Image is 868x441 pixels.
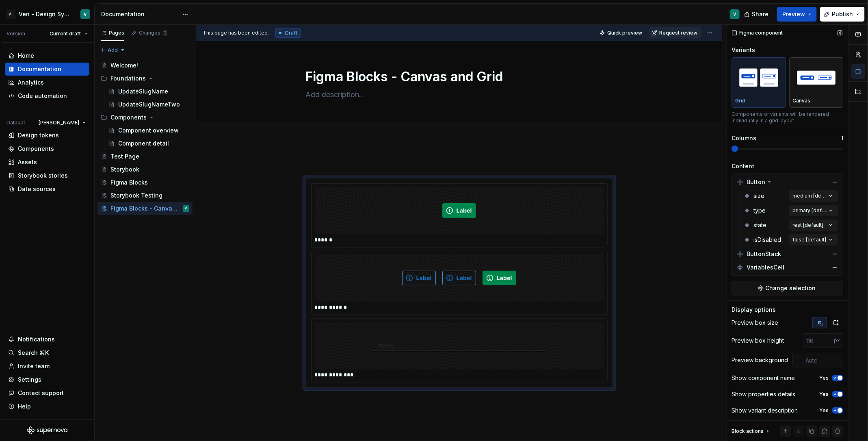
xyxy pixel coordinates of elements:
div: V [734,11,736,17]
div: Dataset [6,119,25,126]
svg: Supernova Logo [27,426,67,434]
div: V [84,11,87,17]
div: rest [default] [792,222,823,228]
button: Add [97,44,128,56]
button: Publish [820,7,865,22]
div: To enrich screen reader interactions, please activate Accessibility in Grammarly extension settings [306,159,613,388]
span: [PERSON_NAME] [39,119,79,126]
div: Show variant description [732,406,798,415]
button: Help [5,400,89,413]
button: medium [default] [789,190,838,202]
div: Content [732,162,754,170]
div: Components [18,145,54,153]
div: Analytics [18,78,44,87]
img: placeholder [793,63,840,92]
a: Test Page [97,150,193,163]
div: Preview box height [732,337,784,345]
button: Share [740,7,774,22]
span: size [753,192,764,200]
span: This page has been edited. [203,30,269,36]
a: Analytics [5,76,89,89]
div: Component detail [118,139,169,148]
a: Invite team [5,360,89,373]
button: Request review [649,27,701,39]
div: VariablesCell [734,261,841,274]
a: Storybook Testing [97,189,193,202]
span: Request review [659,30,697,36]
a: Code automation [5,89,89,102]
input: Auto [802,353,843,367]
div: medium [default] [792,193,827,199]
a: Storybook stories [5,169,89,182]
a: Storybook [97,163,193,176]
div: Documentation [18,65,61,73]
div: Preview background [732,356,788,364]
div: V [185,204,187,213]
button: primary [default] [789,205,838,216]
p: Canvas [793,98,811,104]
div: Page tree [97,59,193,215]
a: UpdateSlugName [105,85,193,98]
div: Figma Blocks - Canvas and Grid [110,204,177,213]
div: Code automation [18,92,67,100]
label: Yes [819,391,829,398]
div: Components [97,111,193,124]
span: Current draft [50,30,81,37]
a: Data sources [5,182,89,196]
div: Pages [101,30,124,36]
span: Add [108,47,118,53]
span: Change selection [766,284,816,292]
button: Notifications [5,333,89,346]
a: Components [5,142,89,155]
div: Ven - Design System Test [19,10,71,18]
div: ButtonStack [734,248,841,261]
div: Components or variants will be rendered individually in a grid layout [732,111,843,124]
button: Current draft [46,28,91,39]
div: Components [110,113,147,122]
span: Quick preview [607,30,642,36]
div: Contact support [18,389,64,397]
span: ButtonStack [747,250,781,258]
label: Yes [819,407,829,414]
button: Contact support [5,387,89,400]
button: placeholderGrid [732,57,786,108]
input: 116 [803,333,834,348]
div: primary [default] [792,207,827,214]
div: Documentation [101,10,178,18]
p: Grid [735,98,745,104]
span: Share [752,10,768,18]
textarea: Figma Blocks - Canvas and Grid [304,67,611,87]
div: Foundations [97,72,193,85]
div: Preview box size [732,319,778,327]
div: Figma Blocks [110,178,148,187]
div: Storybook Testing [110,191,162,200]
a: Assets [5,156,89,169]
div: Block actions [732,428,764,434]
div: Help [18,402,31,411]
span: Publish [832,10,853,18]
button: V-Ven - Design System TestV [2,5,93,23]
a: Documentation [5,63,89,76]
span: isDisabled [753,236,781,244]
div: Draft [275,28,301,38]
div: Version [6,30,25,37]
a: UpdateSlugNameTwo [105,98,193,111]
div: V- [6,9,15,19]
div: Storybook [110,165,139,174]
div: Foundations [110,74,146,83]
div: Variants [732,46,755,54]
a: Welcome! [97,59,193,72]
button: placeholderCanvas [789,57,844,108]
button: Change selection [732,281,843,295]
div: Component overview [118,126,179,135]
button: Preview [777,7,817,22]
button: [PERSON_NAME] [35,117,89,128]
div: Test Page [110,152,139,161]
p: 1 [841,135,843,141]
div: Block actions [732,426,771,437]
div: Invite team [18,362,50,370]
div: Columns [732,134,756,142]
span: state [753,221,766,229]
div: Welcome! [110,61,138,70]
